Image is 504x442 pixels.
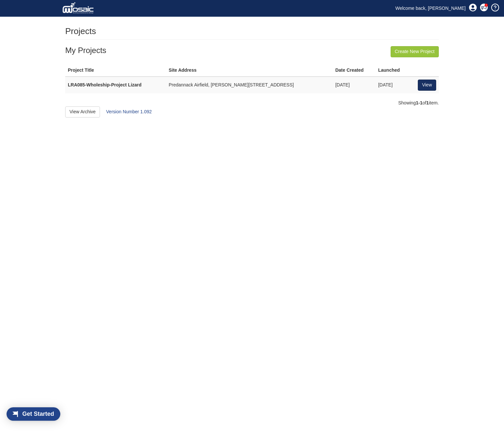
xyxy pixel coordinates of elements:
th: Date Created [333,64,376,77]
td: Predannack Airfield, [PERSON_NAME][STREET_ADDRESS] [166,77,333,93]
h1: Projects [65,27,96,36]
a: View [418,80,436,91]
td: [DATE] [376,77,410,93]
th: Site Address [166,64,333,77]
strong: LRA085-Wholeship-Project Lizard [68,82,142,87]
img: logo_white.png [62,2,95,15]
th: Launched [376,64,410,77]
a: Create New Project [391,46,439,57]
h3: My Projects [65,46,439,55]
div: Showing of item. [65,100,439,106]
th: Project Title [65,64,166,77]
iframe: Chat [476,413,499,437]
a: Welcome back, [PERSON_NAME] [391,3,471,13]
td: [DATE] [333,77,376,93]
a: Version Number 1.092 [106,109,152,114]
b: 1-1 [416,100,422,105]
a: View Archive [65,106,100,118]
b: 1 [426,100,429,105]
